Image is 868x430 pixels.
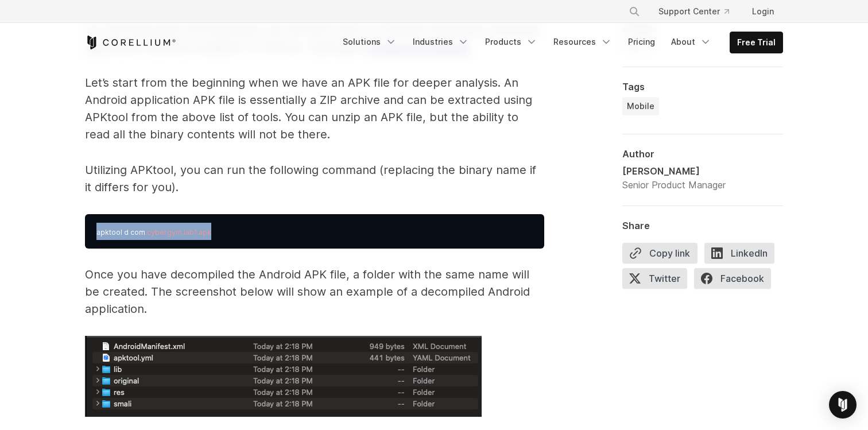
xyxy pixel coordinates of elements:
[85,266,544,317] p: Once you have decompiled the Android APK file, a folder with the same name will be created. The s...
[336,32,404,52] a: Solutions
[664,32,718,52] a: About
[622,81,783,92] div: Tags
[621,32,662,52] a: Pricing
[622,178,726,192] div: Senior Product Manager
[694,268,778,293] a: Facebook
[704,243,774,264] span: LinkedIn
[85,161,544,196] p: Utilizing APKtool, you can run the following command (replacing the binary name if it differs for...
[406,32,476,52] a: Industries
[622,164,726,178] div: [PERSON_NAME]
[829,391,857,419] div: Open Intercom Messenger
[622,268,694,293] a: Twitter
[704,243,781,268] a: LinkedIn
[627,100,654,112] span: Mobile
[622,148,783,160] div: Author
[649,1,738,22] a: Support Center
[622,97,659,115] a: Mobile
[478,32,544,52] a: Products
[336,32,783,53] div: Navigation Menu
[694,268,771,289] span: Facebook
[547,32,619,52] a: Resources
[85,336,482,417] img: Example of a decompiled android application.
[96,228,145,237] span: apktool d com
[730,32,782,53] a: Free Trial
[85,36,176,49] a: Corellium Home
[743,1,783,22] a: Login
[624,1,645,22] button: Search
[145,228,211,237] span: .cybergym.lab1.apk
[615,1,783,22] div: Navigation Menu
[622,243,697,264] button: Copy link
[622,268,687,289] span: Twitter
[85,74,544,143] p: Let’s start from the beginning when we have an APK file for deeper analysis. An Android applicati...
[622,220,783,231] div: Share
